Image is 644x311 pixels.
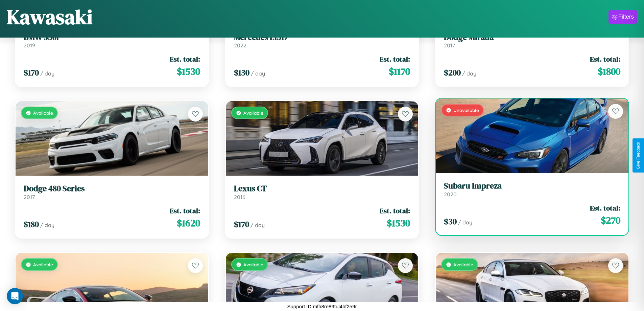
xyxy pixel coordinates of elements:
[40,70,54,77] span: / day
[234,32,410,42] h3: Mercedes L1317
[453,107,479,113] span: Unavailable
[444,216,457,227] span: $ 30
[387,216,410,230] span: $ 1530
[444,67,461,78] span: $ 200
[462,70,476,77] span: / day
[177,216,200,230] span: $ 1620
[24,219,39,230] span: $ 180
[609,10,637,24] button: Filters
[234,194,245,200] span: 2016
[7,3,93,31] h1: Kawasaki
[24,184,200,194] h3: Dodge 480 Series
[444,32,620,42] h3: Dodge Mirada
[234,32,410,49] a: Mercedes L13172022
[251,222,265,228] span: / day
[234,184,410,200] a: Lexus CT2016
[601,214,620,227] span: $ 270
[170,54,200,64] span: Est. total:
[243,110,263,116] span: Available
[444,191,457,198] span: 2020
[170,206,200,216] span: Est. total:
[33,262,53,267] span: Available
[444,181,620,191] h3: Subaru Impreza
[24,67,39,78] span: $ 170
[234,219,249,230] span: $ 170
[234,67,249,78] span: $ 130
[380,206,410,216] span: Est. total:
[444,42,455,49] span: 2017
[24,32,200,42] h3: BMW 330i
[24,42,35,49] span: 2019
[380,54,410,64] span: Est. total:
[251,70,265,77] span: / day
[636,142,641,169] div: Give Feedback
[453,262,473,267] span: Available
[234,42,246,49] span: 2022
[24,194,35,200] span: 2017
[33,110,53,116] span: Available
[444,32,620,49] a: Dodge Mirada2017
[7,288,23,304] div: Open Intercom Messenger
[389,65,410,78] span: $ 1170
[618,14,634,20] div: Filters
[243,262,263,267] span: Available
[40,222,54,228] span: / day
[590,54,620,64] span: Est. total:
[177,65,200,78] span: $ 1530
[287,302,357,311] p: Support ID: mfh8re89tul4bf259r
[458,219,472,226] span: / day
[24,32,200,49] a: BMW 330i2019
[444,181,620,198] a: Subaru Impreza2020
[24,184,200,200] a: Dodge 480 Series2017
[598,65,620,78] span: $ 1800
[590,203,620,213] span: Est. total:
[234,184,410,194] h3: Lexus CT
